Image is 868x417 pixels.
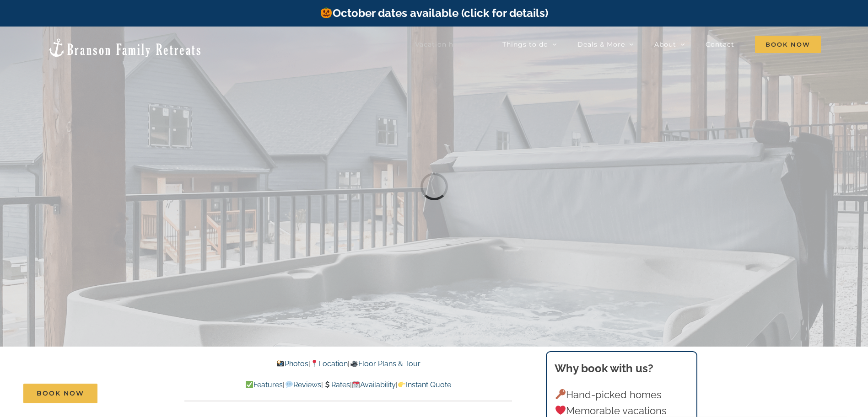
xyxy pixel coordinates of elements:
[320,6,548,20] a: October dates available (click for details)
[502,41,548,48] span: Things to do
[706,35,734,53] a: Contact
[321,7,332,18] img: 🎃
[577,35,634,53] a: Deals & More
[398,380,451,389] a: Instant Quote
[398,381,405,388] img: 👉
[350,360,358,367] img: 🎥
[706,41,734,48] span: Contact
[415,35,821,53] nav: Main Menu
[245,380,283,389] a: Features
[23,384,97,403] a: Book Now
[37,390,84,397] span: Book Now
[323,380,350,389] a: Rates
[755,36,821,53] span: Book Now
[311,360,318,367] img: 📍
[352,381,360,388] img: 📆
[47,37,202,58] img: Branson Family Retreats Logo
[415,41,473,48] span: Vacation homes
[285,380,321,389] a: Reviews
[310,359,348,368] a: Location
[277,360,284,367] img: 📸
[555,360,688,377] h3: Why book with us?
[415,35,482,53] a: Vacation homes
[323,381,331,388] img: 💲
[350,359,420,368] a: Floor Plans & Tour
[654,41,676,48] span: About
[286,381,293,388] img: 💬
[352,380,396,389] a: Availability
[184,358,512,370] p: | |
[502,35,557,53] a: Things to do
[246,381,253,388] img: ✅
[276,359,308,368] a: Photos
[577,41,625,48] span: Deals & More
[184,379,512,391] p: | | | |
[654,35,685,53] a: About
[555,405,566,415] img: ❤️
